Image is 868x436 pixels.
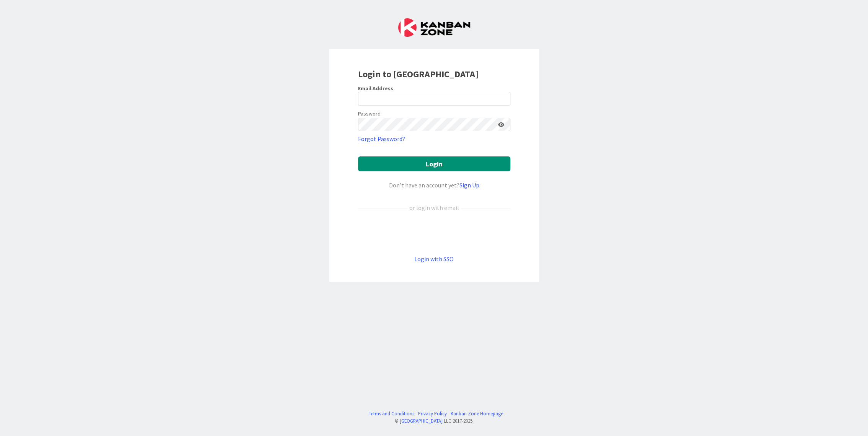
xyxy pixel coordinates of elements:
[400,418,443,424] a: [GEOGRAPHIC_DATA]
[398,18,470,37] img: Kanban Zone
[418,410,447,417] a: Privacy Policy
[358,85,393,92] label: Email Address
[358,134,405,143] a: Forgot Password?
[459,181,479,189] a: Sign Up
[358,181,510,190] div: Don’t have an account yet?
[358,110,381,118] label: Password
[369,410,414,417] a: Terms and Conditions
[414,255,454,263] a: Login with SSO
[354,225,514,242] iframe: Kirjaudu Google-tilillä -painike
[451,410,503,417] a: Kanban Zone Homepage
[365,417,503,425] div: © LLC 2017- 2025 .
[407,203,461,212] div: or login with email
[358,68,479,80] b: Login to [GEOGRAPHIC_DATA]
[358,156,510,171] button: Login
